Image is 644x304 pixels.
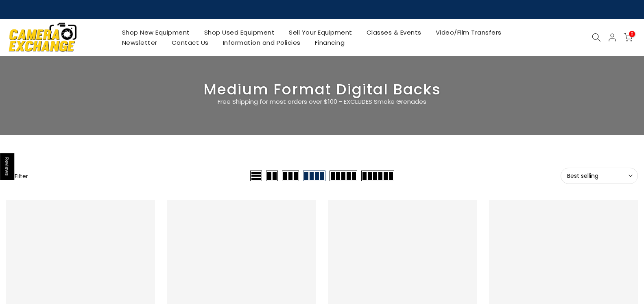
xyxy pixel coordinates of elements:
span: Best selling [567,172,631,179]
a: Shop New Equipment [115,27,197,37]
a: Classes & Events [359,27,428,37]
a: Sell Your Equipment [282,27,360,37]
a: Financing [308,37,352,48]
a: Contact Us [164,37,216,48]
span: 0 [629,31,635,37]
button: Show filters [6,172,28,180]
p: Free Shipping for most orders over $100 - EXCLUDES Smoke Grenades [170,97,475,107]
button: Best selling [561,168,638,184]
a: 0 [624,33,633,42]
h3: Medium Format Digital Backs [6,84,638,95]
a: Information and Policies [216,37,308,48]
a: Video/Film Transfers [428,27,509,37]
a: Newsletter [115,37,164,48]
a: Shop Used Equipment [197,27,282,37]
